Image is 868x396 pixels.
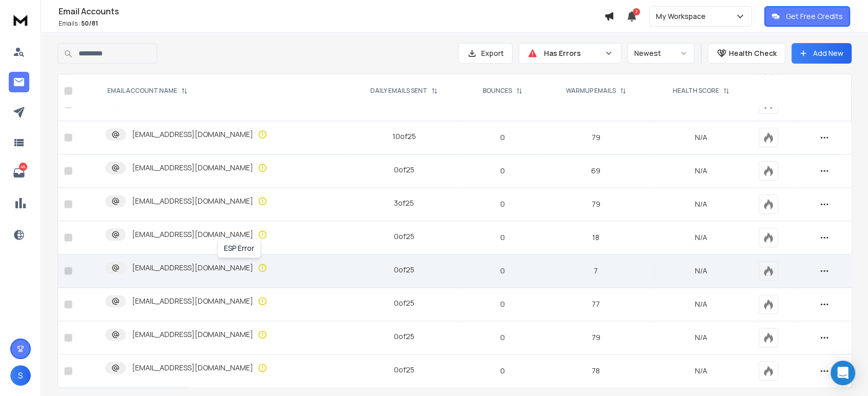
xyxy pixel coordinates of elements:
[132,329,253,340] p: [EMAIL_ADDRESS][DOMAIN_NAME]
[394,198,414,208] div: 3 of 25
[394,165,414,175] div: 0 of 25
[786,11,843,22] p: Get Free Credits
[628,43,694,64] button: Newest
[132,163,253,173] p: [EMAIL_ADDRESS][DOMAIN_NAME]
[469,332,536,343] p: 0
[764,6,850,27] button: Get Free Credits
[469,166,536,176] p: 0
[132,229,253,240] p: [EMAIL_ADDRESS][DOMAIN_NAME]
[469,132,536,143] p: 0
[394,298,414,308] div: 0 of 25
[542,154,650,188] td: 69
[132,263,253,273] p: [EMAIL_ADDRESS][DOMAIN_NAME]
[81,19,98,28] span: 50 / 81
[633,8,640,15] span: 7
[542,221,650,254] td: 18
[656,299,746,309] p: N/A
[656,232,746,243] p: N/A
[392,131,416,142] div: 10 of 25
[394,365,414,375] div: 0 of 25
[59,5,604,17] h1: Email Accounts
[542,121,650,154] td: 79
[370,87,427,95] p: DAILY EMAILS SENT
[831,361,855,385] div: Open Intercom Messenger
[656,332,746,343] p: N/A
[673,87,719,95] p: HEALTH SCORE
[544,48,600,58] p: Has Errors
[59,19,604,28] p: Emails :
[19,163,27,171] p: 46
[656,166,746,176] p: N/A
[708,43,785,64] button: Health Check
[656,266,746,276] p: N/A
[458,43,513,64] button: Export
[394,231,414,242] div: 0 of 25
[729,48,777,58] p: Health Check
[132,363,253,373] p: [EMAIL_ADDRESS][DOMAIN_NAME]
[656,132,746,143] p: N/A
[656,366,746,376] p: N/A
[469,232,536,243] p: 0
[394,331,414,342] div: 0 of 25
[542,188,650,221] td: 79
[10,365,31,386] button: S
[469,266,536,276] p: 0
[9,163,29,183] a: 46
[656,11,710,22] p: My Workspace
[542,254,650,288] td: 7
[394,265,414,275] div: 0 of 25
[791,43,852,64] button: Add New
[483,87,512,95] p: BOUNCES
[132,196,253,206] p: [EMAIL_ADDRESS][DOMAIN_NAME]
[542,288,650,321] td: 77
[542,354,650,388] td: 78
[542,321,650,354] td: 79
[107,87,187,95] div: EMAIL ACCOUNT NAME
[656,199,746,209] p: N/A
[469,366,536,376] p: 0
[132,129,253,140] p: [EMAIL_ADDRESS][DOMAIN_NAME]
[10,10,31,29] img: logo
[469,199,536,209] p: 0
[217,239,261,258] div: ESP Error
[566,87,616,95] p: WARMUP EMAILS
[469,299,536,309] p: 0
[132,296,253,306] p: [EMAIL_ADDRESS][DOMAIN_NAME]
